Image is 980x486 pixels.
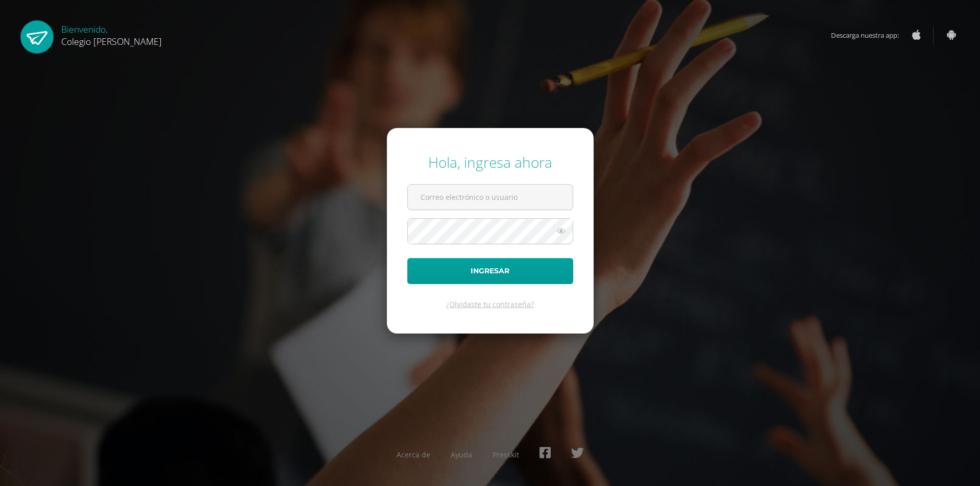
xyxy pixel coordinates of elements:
[408,185,573,210] input: Correo electrónico o usuario
[61,35,162,47] span: Colegio [PERSON_NAME]
[61,20,162,47] div: Bienvenido,
[407,152,573,172] div: Hola, ingresa ahora
[831,25,909,45] span: Descarga nuestra app:
[446,299,534,309] a: ¿Olvidaste tu contraseña?
[451,450,472,459] a: Ayuda
[407,258,573,284] button: Ingresar
[397,450,430,459] a: Acerca de
[493,450,519,459] a: Presskit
